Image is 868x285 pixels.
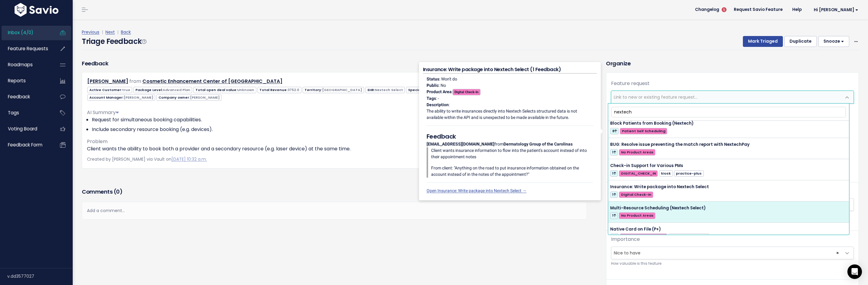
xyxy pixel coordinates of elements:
[87,87,132,93] span: Active Customer:
[611,247,854,259] span: Nice to have
[620,234,667,240] span: Patient Self Scheduling
[806,5,863,15] a: Hi [PERSON_NAME]
[8,142,42,148] span: Feedback form
[171,156,207,162] a: [DATE] 10:32 a.m.
[2,90,50,104] a: Feedback
[8,77,26,84] span: Reports
[8,45,48,52] span: Feature Requests
[619,212,655,219] span: No Product Areas
[105,29,115,35] a: Next
[101,29,104,35] span: |
[453,89,481,95] span: Digital Check-In
[116,188,120,195] span: 0
[836,247,839,259] span: ×
[743,36,783,47] button: Mark Triaged
[619,149,655,156] span: No Product Areas
[619,170,658,177] span: DIGITAL_CHECK_IN
[606,59,859,67] h3: Organize
[431,165,593,178] p: From client: "Anything on the road to put insurance information obtained on the account instead o...
[427,132,593,141] h5: Feedback
[288,87,299,92] span: 3752.0
[92,126,582,133] li: Include secondary resource booking (e.g. devices).
[619,192,653,198] span: Digital Check-In
[787,5,806,14] a: Help
[427,108,593,121] p: The ability to write insurances directly into Nextech Selects structured data is not available wi...
[611,80,650,87] label: Feature request
[92,116,582,123] li: Request for simultaneous booking capabilities.
[674,170,704,177] span: practice-plus
[427,142,494,146] strong: [EMAIL_ADDRESS][DOMAIN_NAME]
[504,142,573,146] strong: Dermatology Group of the Carolinas
[427,102,449,107] strong: Description
[156,94,221,101] span: Company owner:
[722,7,727,12] span: 5
[124,95,153,100] span: [PERSON_NAME]
[610,184,709,190] span: Insurance: Write package into Nextech Select
[2,138,50,152] a: Feedback form
[784,36,817,47] button: Duplicate
[610,192,618,198] span: 1
[193,87,256,93] span: Total open deal value:
[406,87,466,93] span: Specialty:
[2,122,50,136] a: Voting Board
[620,128,667,134] span: Patient Self Scheduling
[121,29,131,35] a: Back
[129,78,141,85] span: from
[133,87,192,93] span: Package Level:
[82,29,99,35] a: Previous
[427,96,436,101] strong: Tags
[8,61,33,68] span: Roadmaps
[87,109,119,116] span: AI Summary
[13,3,60,17] img: logo-white.9d6f32f41409.svg
[82,202,587,220] div: Add a comment...
[659,170,673,177] span: kiosk
[7,268,73,284] div: v.dd3577027
[611,260,854,267] small: How valuable is this feature
[8,110,19,116] span: Tags
[818,36,849,47] button: Snooze
[423,66,597,74] h4: Insurance: Write package into Nextech Select (1 Feedback)
[2,58,50,72] a: Roadmaps
[375,87,403,92] span: Nextech Select
[431,147,593,160] p: Client wants insurance information to flow into the patient's account instead of into their appoi...
[814,8,858,12] span: Hi [PERSON_NAME]
[610,163,683,169] span: Check-in Support for Various PMs
[2,42,50,56] a: Feature Requests
[610,205,706,211] span: Multi-Resource Scheduling (Nextech Select)
[82,188,587,196] h3: Comments ( )
[2,106,50,120] a: Tags
[610,170,618,177] span: 1
[847,264,862,279] div: Open Intercom Messenger
[610,128,619,134] span: 8
[611,236,640,243] label: Importance
[427,83,439,88] strong: Public
[427,77,439,81] strong: Status
[8,29,33,36] span: Inbox (4/0)
[190,95,220,100] span: [PERSON_NAME]
[668,234,709,240] span: booking-payments
[8,93,30,100] span: Feedback
[729,5,787,14] a: Request Savio Feature
[163,87,190,92] span: Advanced Plan
[614,94,697,100] span: Link to new or existing feature request...
[122,87,130,92] span: true
[695,8,719,12] span: Changelog
[8,126,37,132] span: Voting Board
[303,87,364,93] span: Territory:
[258,87,301,93] span: Total Revenue:
[610,120,693,126] span: Block Patients from Booking (Nextech)
[87,94,155,101] span: Account Manager:
[87,156,207,162] span: Created by [PERSON_NAME] via Vault on
[82,36,146,47] h4: Triage Feedback
[2,26,50,40] a: Inbox (4/0)
[87,138,108,145] span: Problem
[427,89,452,94] strong: Product Area
[610,212,618,219] span: 1
[2,74,50,88] a: Reports
[611,247,841,259] span: Nice to have
[610,149,618,156] span: 1
[322,87,362,92] span: [GEOGRAPHIC_DATA]
[427,188,527,193] a: Open Insurance: Write package into Nextech Select →
[423,74,597,196] div: : Won't do : No : : - : from
[237,87,254,92] span: Unknown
